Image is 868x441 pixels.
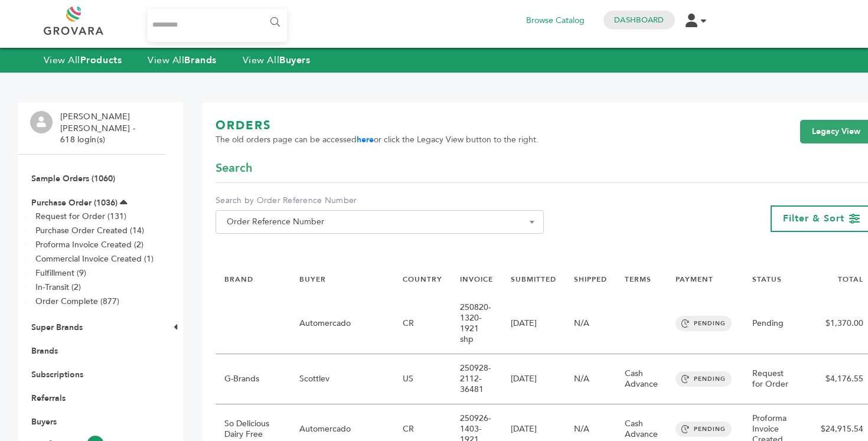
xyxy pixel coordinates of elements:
strong: Products [80,54,122,67]
span: The old orders page can be accessed or click the Legacy View button to the right. [216,134,539,146]
a: SUBMITTED [511,275,556,284]
span: Order Reference Number [216,210,544,234]
a: In-Transit (2) [35,282,81,293]
a: Purchase Order (1036) [31,197,118,208]
td: Cash Advance [616,354,667,404]
label: Search by Order Reference Number [216,195,544,207]
a: Referrals [31,393,66,404]
a: Browse Catalog [526,14,585,27]
a: Dashboard [614,15,664,25]
strong: Brands [184,54,216,67]
td: 250928-2112-36481 [451,354,502,404]
a: View AllBuyers [243,54,311,67]
td: Scottlev [291,354,394,404]
a: PAYMENT [676,275,713,284]
td: N/A [565,354,616,404]
li: [PERSON_NAME] [PERSON_NAME] - 618 login(s) [60,111,162,146]
a: Fulfillment (9) [35,267,86,279]
span: Search [216,160,252,177]
td: Pending [743,293,800,354]
strong: Buyers [279,54,310,67]
a: Order Complete (877) [35,296,119,307]
a: INVOICE [460,275,493,284]
a: Buyers [31,416,57,427]
td: [DATE] [502,293,565,354]
td: Request for Order [743,354,800,404]
td: G-Brands [216,354,291,404]
a: Commercial Invoice Created (1) [35,253,154,264]
a: BUYER [299,275,326,284]
a: Proforma Invoice Created (2) [35,239,143,250]
a: TOTAL [838,275,863,284]
input: Search... [148,9,288,42]
a: Sample Orders (1060) [31,173,115,184]
td: [DATE] [502,354,565,404]
span: Filter & Sort [783,212,844,225]
span: PENDING [676,371,732,387]
a: Request for Order (131) [35,211,126,222]
a: Brands [31,345,58,357]
a: View AllProducts [44,54,122,67]
a: Subscriptions [31,369,83,380]
td: US [394,354,451,404]
span: PENDING [676,422,732,437]
h1: ORDERS [216,117,539,134]
a: STATUS [752,275,782,284]
a: Purchase Order Created (14) [35,225,144,236]
a: View AllBrands [148,54,217,67]
a: here [357,134,374,145]
a: Super Brands [31,322,83,333]
a: TERMS [625,275,651,284]
span: PENDING [676,316,732,331]
a: BRAND [224,275,253,284]
img: profile.png [30,111,53,133]
td: Automercado [291,293,394,354]
td: 250820-1320-1921 shp [451,293,502,354]
td: N/A [565,293,616,354]
td: CR [394,293,451,354]
a: SHIPPED [574,275,607,284]
span: Order Reference Number [222,214,537,230]
a: COUNTRY [403,275,442,284]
